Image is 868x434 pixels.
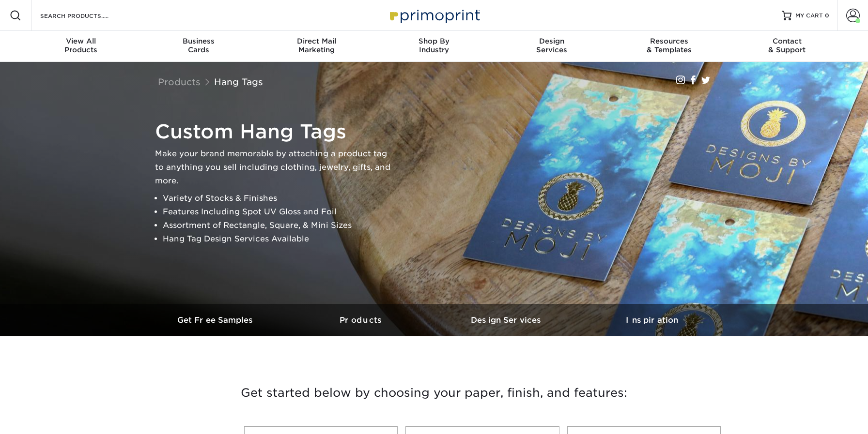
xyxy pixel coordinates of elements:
[258,37,375,54] div: Marketing
[493,31,610,62] a: DesignServices
[155,120,397,143] h1: Custom Hang Tags
[39,10,134,21] input: SEARCH PRODUCTS.....
[610,31,728,62] a: Resources& Templates
[22,37,140,45] span: View All
[140,37,258,54] div: Cards
[375,37,493,54] div: Industry
[579,315,725,325] h3: Inspiration
[386,5,482,26] img: Primoprint
[375,31,493,62] a: Shop ByIndustry
[214,76,263,87] a: Hang Tags
[22,31,140,62] a: View AllProducts
[289,315,434,325] h3: Products
[493,37,610,45] span: Design
[728,37,846,54] div: & Support
[610,37,728,45] span: Resources
[155,147,397,188] p: Make your brand memorable by attaching a product tag to anything you sell including clothing, jew...
[140,31,258,62] a: BusinessCards
[143,315,289,325] h3: Get Free Samples
[434,304,579,336] a: Design Services
[163,232,397,246] li: Hang Tag Design Services Available
[493,37,610,54] div: Services
[163,192,397,205] li: Variety of Stocks & Finishes
[22,37,140,54] div: Products
[163,205,397,219] li: Features Including Spot UV Gloss and Foil
[258,31,375,62] a: Direct MailMarketing
[143,304,289,336] a: Get Free Samples
[258,37,375,45] span: Direct Mail
[579,304,725,336] a: Inspiration
[158,76,201,87] a: Products
[289,304,434,336] a: Products
[163,219,397,232] li: Assortment of Rectangle, Square, & Mini Sizes
[825,12,829,19] span: 0
[728,37,846,45] span: Contact
[728,31,846,62] a: Contact& Support
[795,12,823,20] span: MY CART
[151,371,717,415] h3: Get started below by choosing your paper, finish, and features:
[375,37,493,45] span: Shop By
[610,37,728,54] div: & Templates
[434,315,579,325] h3: Design Services
[140,37,258,45] span: Business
